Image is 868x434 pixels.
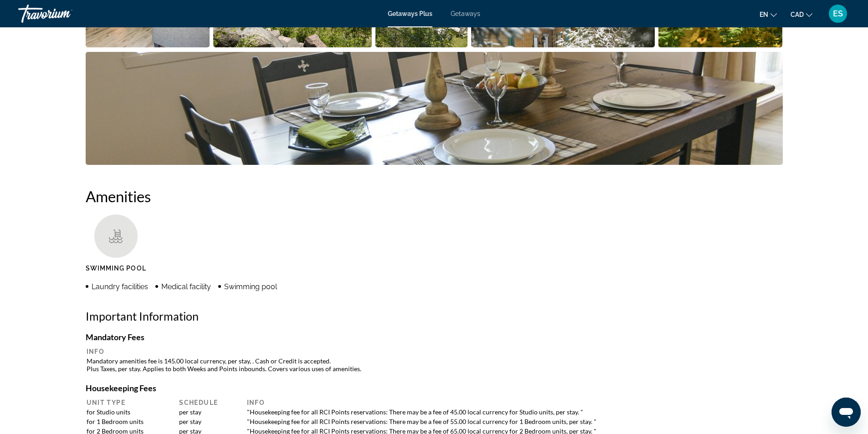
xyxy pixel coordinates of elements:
h4: Housekeeping Fees [86,383,783,393]
td: "Housekeeping fee for all RCI Points reservations: There may be a fee of 55.00 local currency for... [242,417,782,426]
th: Info [87,347,782,356]
span: Laundry facilities [92,282,148,291]
h2: Important Information [86,309,783,323]
h4: Mandatory Fees [86,332,783,342]
h2: Amenities [86,187,783,205]
td: per stay [175,408,241,416]
span: ES [833,9,843,18]
button: User Menu [826,4,850,23]
a: Getaways [451,10,480,17]
td: for 1 Bedroom units [87,417,174,426]
a: Getaways Plus [388,10,432,17]
th: Info [242,398,782,407]
iframe: Button to launch messaging window [832,398,861,427]
th: Unit Type [87,398,174,407]
th: Schedule [175,398,241,407]
span: Swimming Pool [86,265,146,272]
td: Mandatory amenities fee is 145.00 local currency, per stay, . Cash or Credit is accepted. Plus Ta... [87,357,782,373]
span: CAD [791,11,804,18]
button: Change language [760,8,777,21]
td: per stay [175,417,241,426]
a: Travorium [18,2,109,26]
button: Open full-screen image slider [86,51,783,165]
button: Change currency [791,8,812,21]
td: "Housekeeping fee for all RCI Points reservations: There may be a fee of 45.00 local currency for... [242,408,782,416]
td: for Studio units [87,408,174,416]
span: Swimming pool [224,282,277,291]
span: en [760,11,768,18]
span: Medical facility [161,282,211,291]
